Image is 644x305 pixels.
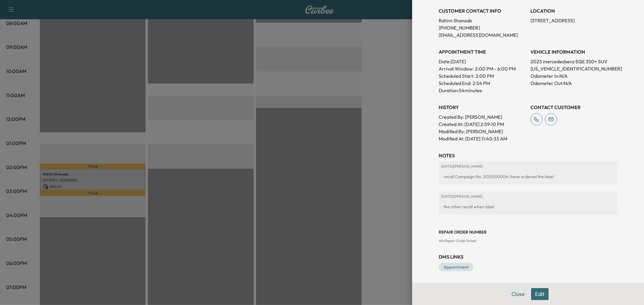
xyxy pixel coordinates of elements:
[439,24,526,31] p: [PHONE_NUMBER]
[441,171,615,182] div: recall Campaign No. 2025010004 i have ordered the label
[439,87,526,94] p: Duration: 54 minutes
[530,80,617,87] p: Odometer Out: N/A
[439,72,474,80] p: Scheduled Start:
[439,263,473,271] a: Appointment
[439,229,617,235] h3: Repair Order number
[530,104,617,111] h3: CONTACT CUSTOMER
[531,288,549,300] button: Edit
[475,65,516,72] span: 2:00 PM - 6:00 PM
[439,253,617,260] h3: DMS Links
[530,7,617,14] h3: LOCATION
[530,17,617,24] p: [STREET_ADDRESS]
[441,164,615,169] p: [DATE] | [PERSON_NAME]
[439,31,526,39] p: [EMAIL_ADDRESS][DOMAIN_NAME]
[508,288,529,300] button: Close
[439,238,476,243] span: No Repair Order linked
[476,72,494,80] p: 2:00 PM
[439,80,471,87] p: Scheduled End:
[441,201,615,212] div: the other recall when label
[439,48,526,55] h3: APPOINTMENT TIME
[439,58,526,65] p: Date: [DATE]
[530,48,617,55] h3: VEHICLE INFORMATION
[530,58,617,65] p: 2023 mercedesbenz EQE 350+ SUV
[473,80,490,87] p: 2:54 PM
[439,17,526,24] p: Rahim Shansab
[439,152,617,159] h3: NOTES
[439,7,526,14] h3: CUSTOMER CONTACT INFO
[439,65,526,72] p: Arrival Window:
[439,104,526,111] h3: History
[530,65,617,72] p: [US_VEHICLE_IDENTIFICATION_NUMBER]
[441,194,615,199] p: [DATE] | [PERSON_NAME]
[530,72,617,80] p: Odometer In: N/A
[439,113,526,121] p: Created By : [PERSON_NAME]
[439,121,526,128] p: Created At : [DATE] 2:59:10 PM
[439,128,526,135] p: Modified By : [PERSON_NAME]
[439,135,526,142] p: Modified At : [DATE] 11:40:33 AM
